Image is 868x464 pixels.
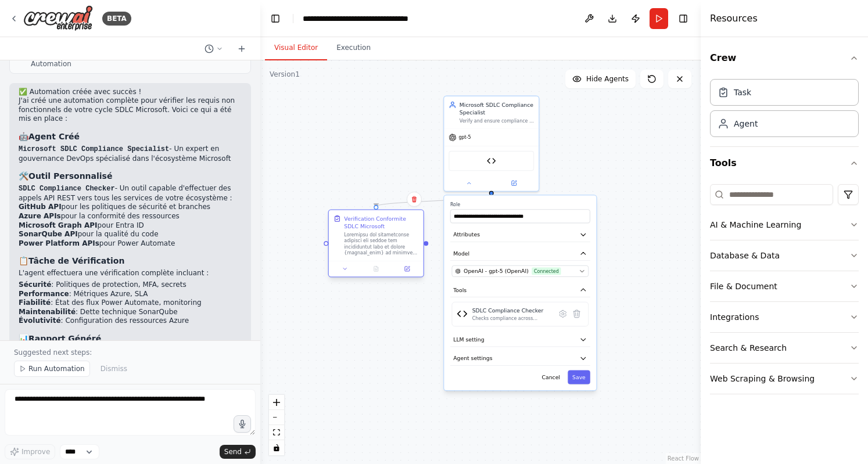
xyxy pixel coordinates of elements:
[14,361,90,377] button: Run Automation
[19,298,242,308] li: : État des flux Power Automate, monitoring
[407,192,422,207] button: Delete node
[568,371,590,384] button: Save
[19,203,242,212] li: pour les politiques de sécurité et branches
[269,395,284,410] button: zoom in
[453,354,492,362] span: Agent settings
[19,316,242,326] li: : Configuration des ressources Azure
[234,415,251,433] button: Click to speak your automation idea
[102,12,131,26] div: BETA
[472,307,551,314] div: SDLC Compliance Checker
[5,444,55,459] button: Improve
[453,231,480,238] span: Attributes
[372,195,496,207] g: Edge from c5f89247-e95b-4581-99f9-afe013b47e26 to 17a07297-206d-4a09-a74d-acf3049e9972
[450,228,590,242] button: Attributes
[556,307,570,321] button: Configure tool
[19,239,99,247] strong: Power Platform APIs
[734,118,758,130] div: Agent
[232,42,251,56] button: Start a new chat
[19,212,61,220] strong: Azure APIs
[460,118,534,124] div: Verify and ensure compliance of non-functional requirements in the Software Development Life Cycl...
[269,440,284,455] button: toggle interactivity
[710,179,859,404] div: Tools
[457,308,468,319] img: SDLC Compliance Checker
[586,74,629,84] span: Hide Agents
[450,351,590,365] button: Agent settings
[344,232,418,256] div: Loremipsu dol sitametconse adipisci eli seddoe tem incididuntut labo et dolore {magnaal_enim} ad ...
[710,147,859,179] button: Tools
[443,96,539,192] div: Microsoft SDLC Compliance SpecialistVerify and ensure compliance of non-functional requirements i...
[450,333,590,347] button: LLM setting
[19,96,242,124] p: J'ai créé une automation complète pour vérifier les requis non fonctionnels de votre cycle SDLC M...
[453,286,467,294] span: Tools
[453,250,469,257] span: Model
[492,178,536,188] button: Open in side panel
[19,221,242,231] li: pour Entra ID
[710,364,859,394] button: Web Scraping & Browsing
[450,247,590,261] button: Model
[95,361,133,377] button: Dismiss
[19,184,242,248] li: - Un outil capable d'effectuer des appels API REST vers tous les services de votre écosystème :
[28,171,112,181] strong: Outil Personnalisé
[710,74,859,146] div: Crew
[19,221,98,229] strong: Microsoft Graph API
[532,267,561,275] span: Connected
[537,371,565,384] button: Cancel
[464,267,529,275] span: OpenAI - gpt-5 (OpenAI)
[19,290,69,298] strong: Performance
[19,239,242,249] li: pour Power Automate
[267,10,284,27] button: Hide left sidebar
[270,70,300,79] div: Version 1
[23,5,93,31] img: Logo
[19,308,242,317] li: : Dette technique SonarQube
[19,255,242,267] h3: 📋
[28,334,101,343] strong: Rapport Généré
[19,145,169,153] code: Microsoft SDLC Compliance Specialist
[28,364,85,373] span: Run Automation
[668,455,699,462] a: React Flow attribution
[101,364,127,373] span: Dismiss
[224,447,242,456] span: Send
[710,333,859,363] button: Search & Research
[450,202,590,208] label: Role
[28,132,80,141] strong: Agent Créé
[19,308,76,316] strong: Maintenabilité
[19,298,51,307] strong: Fiabilité
[570,307,584,321] button: Delete tool
[675,10,691,27] button: Hide right sidebar
[450,283,590,297] button: Tools
[460,101,534,116] div: Microsoft SDLC Compliance Specialist
[710,240,859,271] button: Database & Data
[19,88,242,97] h2: ✅ Automation créée avec succès !
[19,280,242,290] li: : Politiques de protection, MFA, secrets
[19,203,62,211] strong: GitHub API
[19,316,61,325] strong: Évolutivité
[487,156,496,166] img: SDLC Compliance Checker
[453,336,484,343] span: LLM setting
[710,302,859,332] button: Integrations
[19,269,242,278] p: L'agent effectuera une vérification complète incluant :
[328,211,424,279] div: Verification Conformite SDLC MicrosoftLoremipsu dol sitametconse adipisci eli seddoe tem incididu...
[19,230,242,239] li: pour la qualité du code
[710,42,859,74] button: Crew
[200,42,228,56] button: Switch to previous chat
[220,445,256,459] button: Send
[360,264,392,274] button: No output available
[19,290,242,299] li: : Métriques Azure, SLA
[19,333,242,344] h3: 📊
[734,87,751,98] div: Task
[19,170,242,182] h3: 🛠️
[303,13,433,24] nav: breadcrumb
[269,425,284,440] button: fit view
[327,36,380,60] button: Execution
[710,271,859,301] button: File & Document
[14,348,246,357] p: Suggested next steps:
[269,410,284,425] button: zoom out
[21,447,50,456] span: Improve
[344,215,418,230] div: Verification Conformite SDLC Microsoft
[269,395,284,455] div: React Flow controls
[19,280,51,289] strong: Sécurité
[459,134,471,141] span: gpt-5
[19,230,78,238] strong: SonarQube API
[472,315,551,322] div: Checks compliance across Microsoft ecosystem services (GitHub, Azure, SonarQube, Entra ID, Power ...
[19,212,242,221] li: pour la conformité des ressources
